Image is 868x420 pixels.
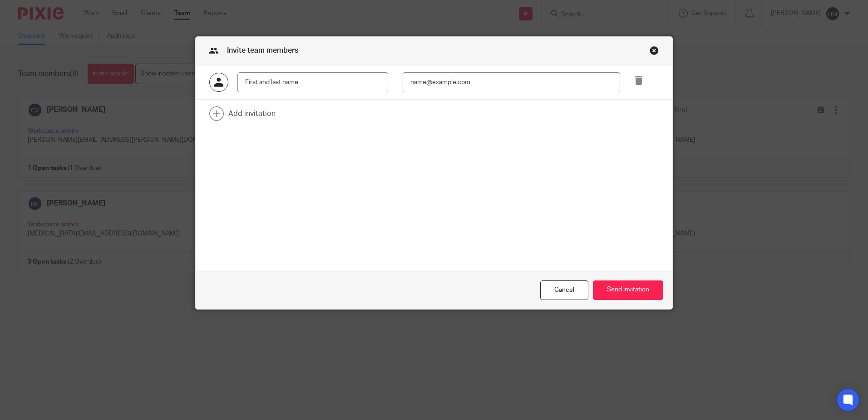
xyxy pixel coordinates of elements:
div: Close this dialog window [650,46,659,55]
input: name@example.com [403,72,620,93]
input: First and last name [237,72,388,93]
span: Invite team members [227,47,298,54]
button: Send invitation [593,280,663,300]
div: Close this dialog window [540,280,588,300]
